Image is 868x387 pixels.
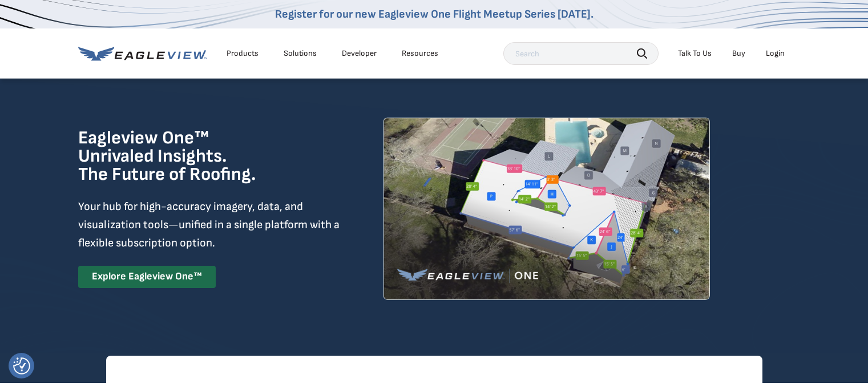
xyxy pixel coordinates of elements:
div: Products [227,48,259,59]
p: Your hub for high-accuracy imagery, data, and visualization tools—unified in a single platform wi... [78,197,342,252]
h1: Eagleview One™ Unrivaled Insights. The Future of Roofing. [78,129,314,184]
a: Developer [342,48,377,59]
div: Resources [402,48,438,59]
a: Register for our new Eagleview One Flight Meetup Series [DATE]. [275,7,594,21]
div: Login [766,48,785,59]
div: Talk To Us [678,48,712,59]
input: Search [503,42,659,65]
img: Revisit consent button [13,357,30,374]
a: Buy [732,48,745,59]
div: Solutions [284,48,317,59]
button: Consent Preferences [13,357,30,374]
a: Explore Eagleview One™ [78,266,216,288]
